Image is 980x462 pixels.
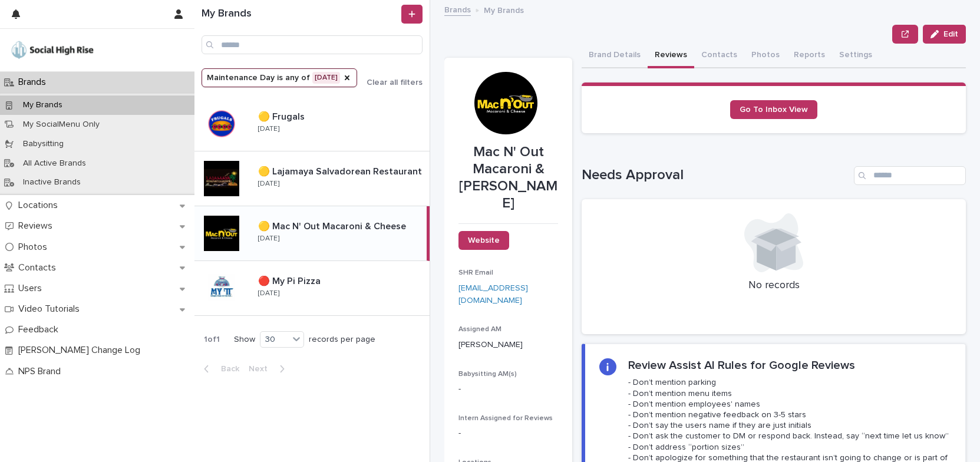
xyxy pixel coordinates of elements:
[258,180,279,188] p: [DATE]
[258,273,323,287] p: 🔴 My Pi Pizza
[367,78,423,87] span: Clear all filters
[14,120,109,130] p: My SocialMenu Only
[458,231,509,250] a: Website
[202,8,399,21] h1: My Brands
[787,44,832,68] button: Reports
[14,366,70,377] p: NPS Brand
[14,242,57,253] p: Photos
[244,364,294,374] button: Next
[214,365,239,373] span: Back
[258,109,307,123] p: 🟡 Frugals
[14,303,89,315] p: Video Tutorials
[258,164,424,177] p: 🟡 Lajamaya Salvadorean Restaurant
[943,30,958,38] span: Edit
[458,371,517,378] span: Babysitting AM(s)
[458,339,558,351] p: [PERSON_NAME]
[14,283,51,294] p: Users
[14,177,90,187] p: Inactive Brands
[194,151,430,206] a: 🟡 Lajamaya Salvadorean Restaurant🟡 Lajamaya Salvadorean Restaurant [DATE]
[458,427,558,440] p: -
[9,38,95,62] img: o5DnuTxEQV6sW9jFYBBf
[744,44,787,68] button: Photos
[14,139,73,149] p: Babysitting
[260,334,289,346] div: 30
[468,236,500,245] span: Website
[14,324,68,335] p: Feedback
[258,235,279,243] p: [DATE]
[582,167,849,184] h1: Needs Approval
[628,358,855,372] h2: Review Assist AI Rules for Google Reviews
[458,383,558,395] p: -
[194,97,430,151] a: 🟡 Frugals🟡 Frugals [DATE]
[832,44,879,68] button: Settings
[458,415,553,422] span: Intern Assigned for Reviews
[14,100,72,110] p: My Brands
[258,219,408,232] p: 🟡 Mac N' Out Macaroni & Cheese
[309,335,375,345] p: records per page
[14,77,55,88] p: Brands
[258,125,279,133] p: [DATE]
[582,44,648,68] button: Brand Details
[648,44,694,68] button: Reviews
[234,335,255,345] p: Show
[202,35,423,54] input: Search
[14,159,95,169] p: All Active Brands
[14,220,62,232] p: Reviews
[694,44,744,68] button: Contacts
[258,289,279,298] p: [DATE]
[923,25,966,44] button: Edit
[14,262,65,273] p: Contacts
[458,326,501,333] span: Assigned AM
[202,68,357,87] button: Maintenance Day
[458,284,528,305] a: [EMAIL_ADDRESS][DOMAIN_NAME]
[14,345,150,356] p: [PERSON_NAME] Change Log
[596,279,952,292] p: No records
[194,325,229,354] p: 1 of 1
[730,100,817,119] a: Go To Inbox View
[249,365,275,373] span: Next
[854,166,966,185] input: Search
[444,2,471,16] a: Brands
[194,206,430,261] a: 🟡 Mac N' Out Macaroni & Cheese🟡 Mac N' Out Macaroni & Cheese [DATE]
[14,200,67,211] p: Locations
[458,269,493,276] span: SHR Email
[458,144,558,212] p: Mac N' Out Macaroni & [PERSON_NAME]
[194,364,244,374] button: Back
[484,3,524,16] p: My Brands
[357,78,423,87] button: Clear all filters
[740,105,808,114] span: Go To Inbox View
[194,261,430,316] a: 🔴 My Pi Pizza🔴 My Pi Pizza [DATE]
